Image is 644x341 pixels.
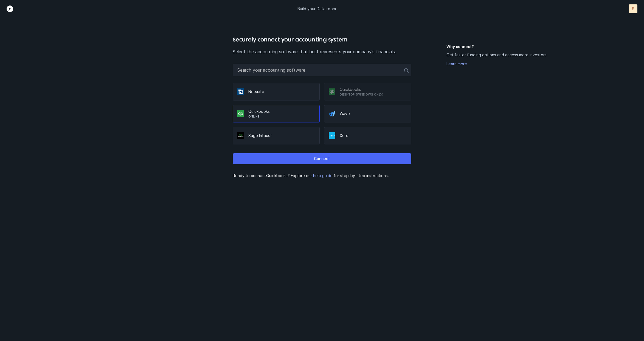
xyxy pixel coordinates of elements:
button: Connect [233,153,412,164]
p: Ready to connect Quickbooks ? Explore our for step-by-step instructions. [233,173,412,178]
p: Select the accounting software that best represents your company's financials. [233,48,412,55]
div: QuickbooksOnline [233,105,320,122]
a: help guide [313,173,333,178]
p: Connect [314,155,330,162]
p: Wave [340,111,407,116]
div: Xero [324,127,411,144]
p: Netsuite [248,89,315,94]
h4: Securely connect your accounting system [233,35,412,44]
p: Desktop (Windows only) [340,92,407,97]
div: QuickbooksDesktop (Windows only) [324,83,411,100]
p: S [632,6,634,12]
p: Build your Data room [297,6,336,12]
a: Learn more [446,62,467,66]
div: Netsuite [233,83,320,100]
div: Wave [324,105,411,122]
p: Xero [340,133,407,138]
p: Online [248,114,315,119]
button: S [629,4,637,13]
h5: Why connect? [446,44,590,49]
p: Sage Intacct [248,133,315,138]
input: Search your accounting software [233,64,412,76]
p: Quickbooks [340,87,407,92]
div: Sage Intacct [233,127,320,144]
p: Get faster funding options and access more investors. [446,52,548,58]
p: Quickbooks [248,109,315,114]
